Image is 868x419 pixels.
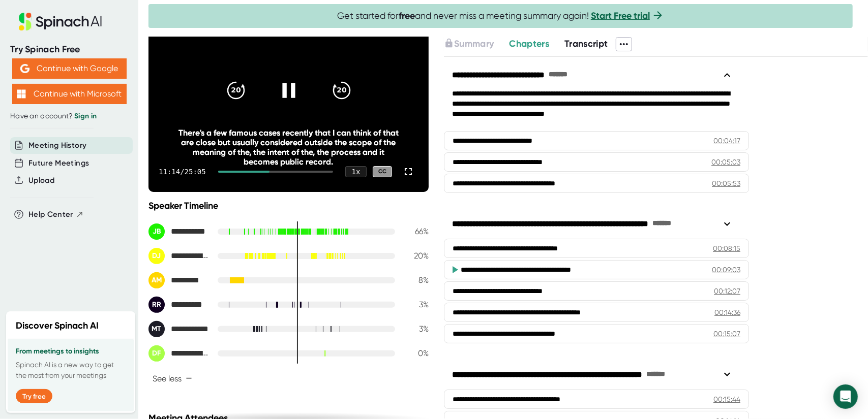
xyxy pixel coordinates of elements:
span: Transcript [564,38,608,49]
div: 3 % [403,300,429,309]
a: Start Free trial [591,10,650,21]
a: Sign in [74,112,97,120]
div: Open Intercom Messenger [833,384,858,409]
div: There's a few famous cases recently that I can think of that are close but usually considered out... [176,128,401,167]
span: Chapters [509,38,549,49]
div: Malen Tolosa [148,321,209,337]
div: Jamin Boggs [148,223,209,240]
div: 00:15:07 [713,329,740,339]
button: Transcript [564,37,608,51]
div: Speaker Timeline [148,200,429,211]
div: 00:04:17 [713,136,740,146]
div: 00:14:36 [714,307,740,317]
button: Future Meetings [28,157,89,169]
div: DJ [148,248,165,264]
button: See less− [148,370,196,388]
div: 11:14 / 25:05 [159,168,206,176]
p: Spinach AI is a new way to get the most from your meetings [16,360,126,381]
div: 00:05:53 [712,178,740,188]
div: 1 x [345,166,367,177]
div: Amy Moore [148,272,209,288]
button: Try free [16,389,52,403]
div: RR [148,297,165,313]
span: Summary [454,38,494,49]
button: Meeting History [28,140,86,151]
button: Continue with Google [12,58,127,79]
div: Deanna Johnston [148,248,209,264]
div: Try Spinach Free [10,44,128,55]
h3: From meetings to insights [16,347,126,356]
button: Summary [444,37,494,51]
button: Continue with Microsoft [12,84,127,104]
b: free [399,10,415,21]
span: − [186,374,192,382]
img: Aehbyd4JwY73AAAAAElFTkSuQmCC [20,64,29,73]
div: 20 % [403,251,429,261]
span: Help Center [28,209,73,220]
div: 00:09:03 [712,265,740,275]
div: 00:05:03 [711,157,740,167]
button: Help Center [28,209,84,220]
div: 00:12:07 [714,286,740,296]
div: 3 % [403,324,429,334]
div: 0 % [403,348,429,358]
div: Have an account? [10,112,128,121]
div: DF [148,345,165,362]
button: Chapters [509,37,549,51]
div: JB [148,223,165,240]
button: Upload [28,175,54,186]
div: 8 % [403,275,429,285]
div: Dustin Ferguson [148,345,209,362]
div: Rick Rojas [148,297,209,313]
div: 00:15:44 [713,394,740,404]
div: AM [148,272,165,288]
div: 66 % [403,227,429,236]
div: Upgrade to access [444,37,509,51]
div: MT [148,321,165,337]
span: Get started for and never miss a meeting summary again! [337,10,664,22]
h2: Discover Spinach AI [16,319,99,333]
div: CC [373,166,392,178]
div: 00:08:15 [713,243,740,253]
